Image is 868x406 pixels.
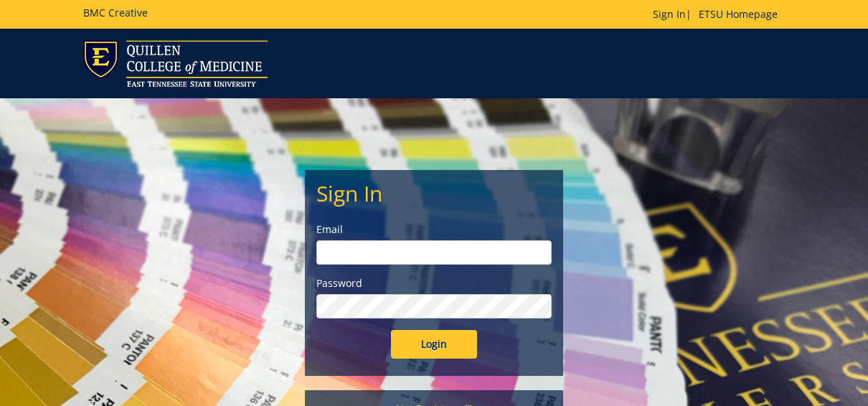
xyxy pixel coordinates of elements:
[653,7,686,21] a: Sign In
[391,330,477,359] input: Login
[316,222,552,237] label: Email
[316,181,552,205] h2: Sign In
[316,276,552,291] label: Password
[653,7,785,22] p: |
[692,7,785,21] a: ETSU Homepage
[83,7,148,18] h5: BMC Creative
[83,40,268,87] img: ETSU logo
